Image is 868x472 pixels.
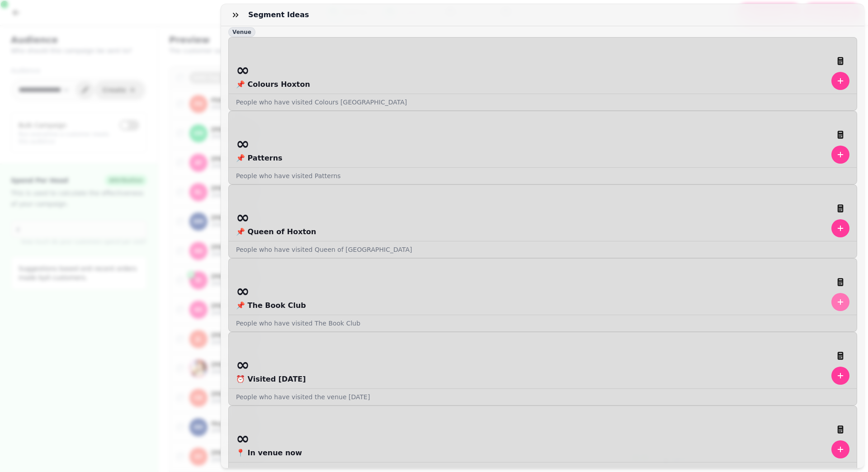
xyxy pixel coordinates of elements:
[228,27,255,37] div: Venue
[248,9,313,20] h3: Segment Ideas
[229,389,460,405] p: People who have visited the venue [DATE]
[831,293,849,311] button: Add segment
[831,52,849,70] button: Calculate reach
[236,208,316,227] dd: ∞
[229,168,460,184] p: People who have visited Patterns
[236,430,302,448] dd: ∞
[229,315,460,331] p: People who have visited The Book Club
[236,227,316,237] dt: 📌 Queen of Hoxton
[236,300,306,311] dt: 📌 The Book Club
[831,219,849,237] button: Add segment
[831,367,849,385] button: Add segment
[831,146,849,164] button: Add segment
[229,241,460,258] p: People who have visited Queen of [GEOGRAPHIC_DATA]
[236,374,306,385] dt: ⏰ Visited [DATE]
[236,61,310,79] dd: ∞
[831,199,849,217] button: Calculate reach
[236,282,306,300] dd: ∞
[236,79,310,90] dt: 📌 Colours Hoxton
[831,347,849,365] button: Calculate reach
[831,440,849,458] button: Add segment
[236,153,283,164] dt: 📌 Patterns
[236,448,302,458] dt: 📍 In venue now
[831,126,849,144] button: Calculate reach
[236,135,283,153] dd: ∞
[831,420,849,439] button: Calculate reach
[831,72,849,90] button: Add segment
[831,273,849,291] button: Calculate reach
[236,356,306,374] dd: ∞
[229,94,460,110] p: People who have visited Colours [GEOGRAPHIC_DATA]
